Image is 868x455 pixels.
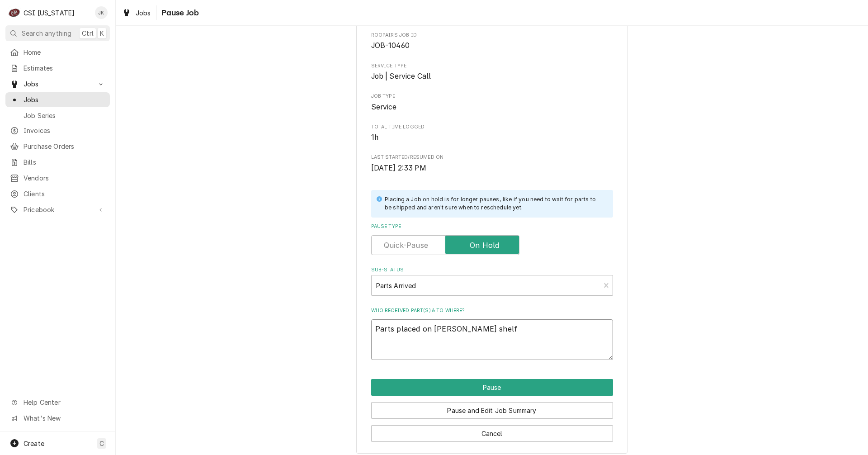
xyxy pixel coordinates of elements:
[371,102,613,113] span: Job Type
[5,61,110,76] a: Estimates
[371,41,410,50] span: JOB-10460
[371,307,613,360] div: Who received part(s) & to where?
[5,411,110,426] a: Go to What's New
[5,395,110,410] a: Go to Help Center
[24,398,104,407] span: Help Center
[371,379,613,396] button: Pause
[5,186,110,201] a: Clients
[371,396,613,419] div: Button Group Row
[371,9,613,360] div: Job Pause Form
[371,40,613,51] span: Roopairs Job ID
[24,189,105,199] span: Clients
[371,154,613,173] div: Last Started/Resumed On
[371,163,613,174] span: Last Started/Resumed On
[371,223,613,230] label: Pause Type
[24,63,105,73] span: Estimates
[371,123,613,131] span: Total Time Logged
[82,28,94,38] span: Ctrl
[5,171,110,185] a: Vendors
[371,132,613,143] span: Total Time Logged
[371,266,613,274] label: Sub-Status
[371,154,613,161] span: Last Started/Resumed On
[24,157,105,167] span: Bills
[371,62,613,82] div: Service Type
[5,45,110,60] a: Home
[136,8,151,18] span: Jobs
[24,205,92,214] span: Pricebook
[8,6,21,19] div: C
[5,139,110,154] a: Purchase Orders
[371,103,397,111] span: Service
[5,76,110,91] a: Go to Jobs
[24,126,105,135] span: Invoices
[371,419,613,442] div: Button Group Row
[5,92,110,107] a: Jobs
[5,202,110,217] a: Go to Pricebook
[24,440,44,447] span: Create
[24,413,104,423] span: What's New
[24,47,105,57] span: Home
[371,164,426,172] span: [DATE] 2:33 PM
[371,123,613,143] div: Total Time Logged
[371,223,613,255] div: Pause Type
[371,319,613,360] textarea: Parts placed on [PERSON_NAME] shelf
[5,123,110,138] a: Invoices
[24,111,105,120] span: Job Series
[24,8,75,18] div: CSI [US_STATE]
[371,379,613,396] div: Button Group Row
[95,6,108,19] div: Jeff Kuehl's Avatar
[95,6,108,19] div: JK
[371,93,613,112] div: Job Type
[371,71,613,82] span: Service Type
[24,95,105,104] span: Jobs
[118,5,155,20] a: Jobs
[5,25,110,41] button: Search anythingCtrlK
[99,439,104,448] span: C
[371,133,378,142] span: 1h
[371,402,613,419] button: Pause and Edit Job Summary
[24,142,105,151] span: Purchase Orders
[22,28,71,38] span: Search anything
[100,28,104,38] span: K
[5,108,110,123] a: Job Series
[371,93,613,100] span: Job Type
[371,379,613,442] div: Button Group
[371,266,613,296] div: Sub-Status
[371,72,431,81] span: Job | Service Call
[371,62,613,70] span: Service Type
[24,173,105,183] span: Vendors
[371,425,613,442] button: Cancel
[159,7,199,19] span: Pause Job
[385,195,604,212] div: Placing a Job on hold is for longer pauses, like if you need to wait for parts to be shipped and ...
[8,6,21,19] div: CSI Kentucky's Avatar
[371,32,613,39] span: Roopairs Job ID
[371,307,613,314] label: Who received part(s) & to where?
[5,155,110,170] a: Bills
[371,32,613,51] div: Roopairs Job ID
[24,79,92,89] span: Jobs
